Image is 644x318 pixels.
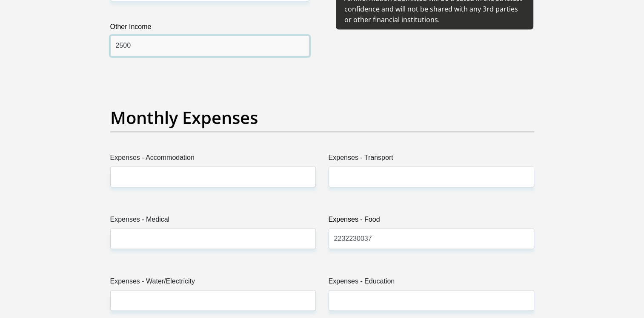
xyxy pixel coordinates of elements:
input: Expenses - Accommodation [110,166,316,187]
input: Expenses - Transport [329,166,534,187]
input: Expenses - Food [329,228,534,249]
label: Expenses - Water/Electricity [110,276,316,290]
label: Expenses - Accommodation [110,153,316,166]
input: Expenses - Medical [110,228,316,249]
label: Expenses - Education [329,276,534,290]
input: Expenses - Education [329,290,534,311]
label: Expenses - Transport [329,153,534,166]
label: Expenses - Food [329,214,534,228]
input: Expenses - Water/Electricity [110,290,316,311]
label: Other Income [110,22,309,35]
input: Other Income [110,35,309,56]
label: Expenses - Medical [110,214,316,228]
h2: Monthly Expenses [110,107,534,128]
